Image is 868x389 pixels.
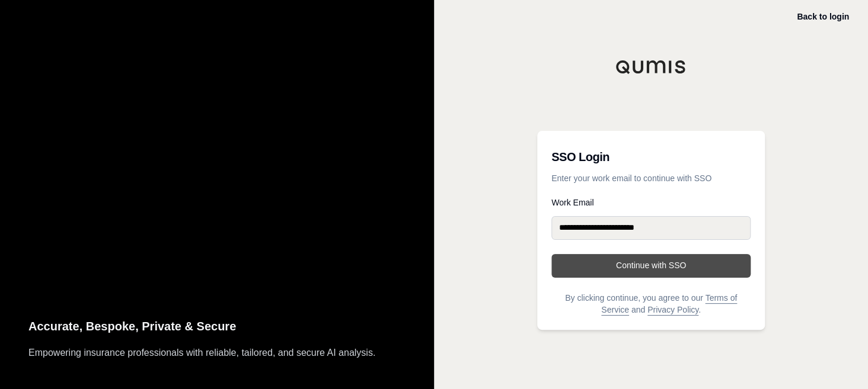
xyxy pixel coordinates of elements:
label: Work Email [551,198,751,207]
img: Qumis [615,60,687,74]
p: Accurate, Bespoke, Private & Secure [28,317,406,336]
p: Enter your work email to continue with SSO [551,172,751,184]
h3: SSO Login [551,145,751,169]
p: Empowering insurance professionals with reliable, tailored, and secure AI analysis. [28,345,406,361]
a: Back to login [797,12,849,21]
a: Terms of Service [601,293,737,314]
a: Privacy Policy [647,305,698,314]
p: By clicking continue, you agree to our and . [551,292,751,316]
button: Continue with SSO [551,254,751,278]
